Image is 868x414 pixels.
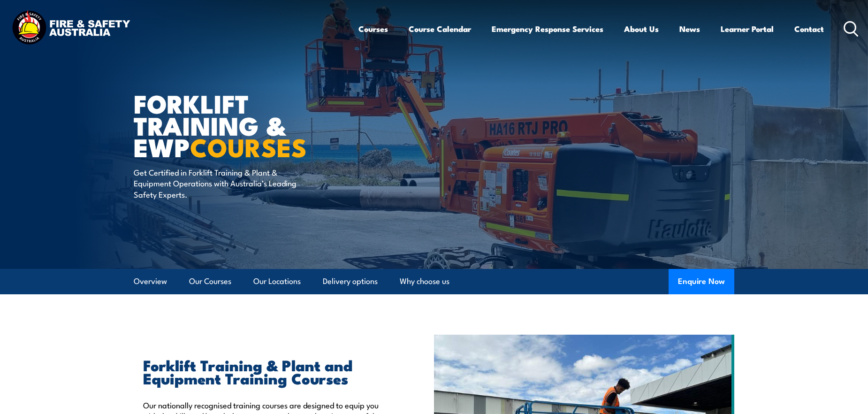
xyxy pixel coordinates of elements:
a: Emergency Response Services [492,16,603,41]
a: Course Calendar [409,16,471,41]
p: Get Certified in Forklift Training & Plant & Equipment Operations with Australia’s Leading Safety... [134,167,305,199]
a: Overview [134,269,167,294]
a: Our Courses [189,269,231,294]
a: News [679,16,700,41]
button: Enquire Now [669,269,734,294]
a: Contact [794,16,824,41]
a: Courses [358,16,388,41]
a: Our Locations [253,269,301,294]
a: About Us [624,16,659,41]
h2: Forklift Training & Plant and Equipment Training Courses [143,358,391,384]
a: Why choose us [400,269,449,294]
strong: COURSES [190,127,307,166]
h1: Forklift Training & EWP [134,92,365,158]
a: Learner Portal [721,16,774,41]
a: Delivery options [323,269,378,294]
